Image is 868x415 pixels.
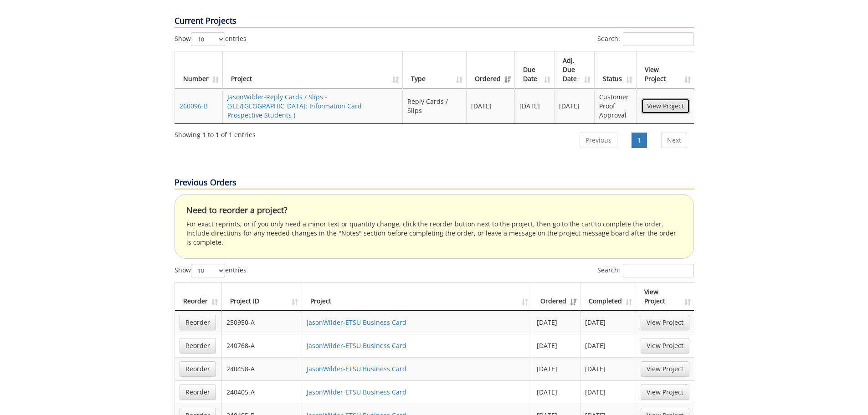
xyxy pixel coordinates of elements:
[222,357,302,380] td: 240458-A
[623,264,694,277] input: Search:
[532,311,580,334] td: [DATE]
[641,384,689,400] a: View Project
[580,283,636,311] th: Completed: activate to sort column ascending
[532,357,580,380] td: [DATE]
[191,264,225,277] select: Showentries
[515,88,555,123] td: [DATE]
[580,133,617,148] a: Previous
[580,311,636,334] td: [DATE]
[186,206,682,215] h4: Need to reorder a project?
[555,88,595,123] td: [DATE]
[175,283,222,311] th: Reorder: activate to sort column ascending
[180,338,216,354] a: Reorder
[637,51,694,88] th: View Project: activate to sort column ascending
[175,51,223,88] th: Number: activate to sort column ascending
[180,102,208,110] a: 260096-B
[175,177,694,190] p: Previous Orders
[641,98,690,114] a: View Project
[175,127,256,139] div: Showing 1 to 1 of 1 entries
[180,384,216,400] a: Reorder
[307,388,406,396] a: JasonWilder-ETSU Business Card
[222,334,302,357] td: 240768-A
[661,133,687,148] a: Next
[641,361,689,377] a: View Project
[636,283,694,311] th: View Project: activate to sort column ascending
[532,380,580,404] td: [DATE]
[532,283,580,311] th: Ordered: activate to sort column ascending
[597,32,694,46] label: Search:
[580,380,636,404] td: [DATE]
[597,264,694,277] label: Search:
[222,380,302,404] td: 240405-A
[307,341,406,350] a: JasonWilder-ETSU Business Card
[180,315,216,330] a: Reorder
[532,334,580,357] td: [DATE]
[175,264,247,277] label: Show entries
[632,133,647,148] a: 1
[580,334,636,357] td: [DATE]
[222,311,302,334] td: 250950-A
[222,283,302,311] th: Project ID: activate to sort column ascending
[175,15,694,28] p: Current Projects
[641,315,689,330] a: View Project
[302,283,533,311] th: Project: activate to sort column ascending
[307,364,406,373] a: JasonWilder-ETSU Business Card
[515,51,555,88] th: Due Date: activate to sort column ascending
[555,51,595,88] th: Adj. Due Date: activate to sort column ascending
[227,92,362,119] a: JasonWilder-Reply Cards / Slips - (SLE/[GEOGRAPHIC_DATA]: Information Card Prospective Students )
[223,51,403,88] th: Project: activate to sort column ascending
[623,32,694,46] input: Search:
[467,88,515,123] td: [DATE]
[595,51,636,88] th: Status: activate to sort column ascending
[467,51,515,88] th: Ordered: activate to sort column ascending
[191,32,225,46] select: Showentries
[403,51,466,88] th: Type: activate to sort column ascending
[595,88,636,123] td: Customer Proof Approval
[175,32,247,46] label: Show entries
[580,357,636,380] td: [DATE]
[186,220,682,247] p: For exact reprints, or if you only need a minor text or quantity change, click the reorder button...
[403,88,466,123] td: Reply Cards / Slips
[180,361,216,377] a: Reorder
[641,338,689,354] a: View Project
[307,318,406,327] a: JasonWilder-ETSU Business Card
